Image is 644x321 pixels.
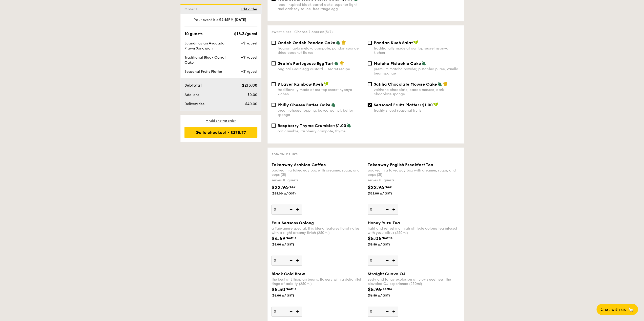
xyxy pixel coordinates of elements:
img: icon-chef-hat.a58ddaea.svg [341,40,346,45]
div: valrhona chocolate, cacao mousse, dark chocolate sponge [374,88,460,96]
img: icon-vegan.f8ff3823.svg [433,102,438,107]
span: Matcha Pistachio Cake [374,61,421,66]
span: 🦙 [628,307,634,312]
div: zesty and tangy explosion of juicy sweetness, the elevated OJ experience (250ml) [368,277,460,286]
span: +$1.00 [419,103,433,107]
span: Subtotal [184,83,202,88]
img: icon-reduce.1d2dbef1.svg [383,205,390,214]
div: light and refreshing, high altitude oolong tea infused with yuzu citrus (250ml) [368,226,460,235]
span: Raspberry Thyme Crumble [278,123,333,128]
img: icon-reduce.1d2dbef1.svg [287,307,294,316]
input: Seasonal Fruits Platter+$1.00freshly sliced seasonal fruits [368,103,372,107]
span: $213.00 [242,83,257,88]
span: (5/7) [324,30,333,34]
span: Add-ons [184,93,199,97]
span: Scandinavian Avocado Prawn Sandwich [184,41,224,51]
span: $5.50 [272,287,285,293]
div: Go to checkout - $275.77 [184,127,257,138]
span: Straight Guava OJ [368,271,405,276]
img: icon-chef-hat.a58ddaea.svg [340,61,344,65]
span: Ondeh Ondeh Pandan Cake [278,40,335,45]
img: icon-vegan.f8ff3823.svg [324,82,329,86]
div: $18.3/guest [234,31,257,37]
img: icon-vegetarian.fe4039eb.svg [347,123,351,128]
div: premium matcha powder, pistachio puree, vanilla bean sponge [374,67,460,76]
img: icon-add.58712e84.svg [294,307,302,316]
span: Delivery fee [184,102,204,106]
img: icon-add.58712e84.svg [294,205,302,214]
div: packed in a takeaway box with creamer, sugar, and cups (3l) [368,168,460,177]
span: Chat with us [600,307,626,312]
span: /box [288,185,296,189]
span: /bottle [381,287,392,291]
img: icon-reduce.1d2dbef1.svg [383,307,390,316]
span: ($25.00 w/ GST) [272,191,306,195]
span: $22.94 [368,185,384,191]
input: Matcha Pistachio Cakepremium matcha powder, pistachio puree, vanilla bean sponge [368,61,372,65]
span: ($5.00 w/ GST) [272,242,306,246]
input: Pandan Kueh Salattraditionally made at our top secret nyonya kichen [368,41,372,45]
span: +$1/guest [240,41,257,45]
span: Pandan Kueh Salat [374,40,413,45]
img: icon-vegetarian.fe4039eb.svg [331,102,336,107]
span: /bottle [382,236,392,240]
div: serves 10 guests [368,178,460,183]
input: Philly Cheese Butter Cakecream cheese topping, baked walnut, butter sponge [272,103,276,107]
div: freshly sliced seasonal fruits [374,108,460,113]
input: Satilia Chocolate Mousse Cakevalrhona chocolate, cacao mousse, dark chocolate sponge [368,82,372,86]
span: +$1.00 [333,123,346,128]
span: $4.59 [272,236,285,242]
input: Takeaway English Breakfast Teapacked in a takeaway box with creamer, sugar, and cups (3l)serves 1... [368,205,398,214]
img: icon-add.58712e84.svg [390,205,398,214]
img: icon-reduce.1d2dbef1.svg [383,256,390,265]
img: icon-reduce.1d2dbef1.svg [287,256,294,265]
span: Add-on: Drinks [272,153,298,156]
input: Grain's Portuguese Egg Tartoriginal Grain egg custard – secret recipe [272,61,276,65]
span: $22.94 [272,185,288,191]
span: Order 1 [184,7,199,11]
img: icon-vegetarian.fe4039eb.svg [422,61,426,65]
img: icon-vegetarian.fe4039eb.svg [336,40,340,45]
input: Takeaway Arabica Coffeepacked in a takeaway box with creamer, sugar, and cups (3l)serves 10 guest... [272,205,302,214]
span: Black Cold Brew [272,271,305,276]
input: Black Cold Brewthe best of Ethiopian beans, flowery with a delightful tinge of acidity (250ml)$5.... [272,307,302,316]
span: $40.00 [245,102,257,106]
span: Seasonal Fruits Platter [184,69,222,74]
span: $0.00 [247,93,257,97]
img: icon-vegan.f8ff3823.svg [413,40,418,45]
input: Ondeh Ondeh Pandan Cakefragrant gula melaka compote, pandan sponge, dried coconut flakes [272,41,276,45]
div: fragrant gula melaka compote, pandan sponge, dried coconut flakes [278,46,364,55]
span: $5.96 [368,287,381,293]
span: ($6.00 w/ GST) [272,293,306,298]
img: icon-reduce.1d2dbef1.svg [287,205,294,214]
input: Four Seasons Oolonga Taiwanese special, this blend features floral notes with a slight creamy fin... [272,256,302,265]
span: Takeaway Arabica Coffee [272,162,326,167]
div: Your event is at , . [184,17,257,27]
div: cream cheese topping, baked walnut, butter sponge [278,108,364,117]
span: /bottle [285,287,296,291]
span: Four Seasons Oolong [272,220,314,225]
img: icon-vegetarian.fe4039eb.svg [334,61,339,65]
span: ($6.50 w/ GST) [368,293,402,298]
strong: 12:15PM [220,18,234,22]
div: the best of Ethiopian beans, flowery with a delightful tinge of acidity (250ml) [272,277,364,286]
span: +$1/guest [240,55,257,60]
span: Takeaway English Breakfast Tea [368,162,433,167]
img: icon-add.58712e84.svg [294,256,302,265]
div: serves 10 guests [272,178,364,183]
span: Satilia Chocolate Mousse Cake [374,82,437,87]
span: Grain's Portuguese Egg Tart [278,61,334,66]
span: ($5.50 w/ GST) [368,242,402,246]
div: + Add another order [184,119,257,123]
div: oat crumble, raspberry compote, thyme [278,129,364,133]
img: icon-chef-hat.a58ddaea.svg [443,82,448,86]
span: Choose 7 courses [294,30,333,34]
button: Chat with us🦙 [596,304,638,315]
div: original Grain egg custard – secret recipe [278,67,364,71]
span: /bottle [285,236,296,240]
img: icon-add.58712e84.svg [390,256,398,265]
div: local inspired black carrot cake, superior light and dark soy sauce, free range egg [278,3,364,11]
span: Philly Cheese Butter Cake [278,103,330,107]
span: +$1/guest [240,69,257,74]
div: traditionally made at our top secret nyonya kichen [278,88,364,96]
